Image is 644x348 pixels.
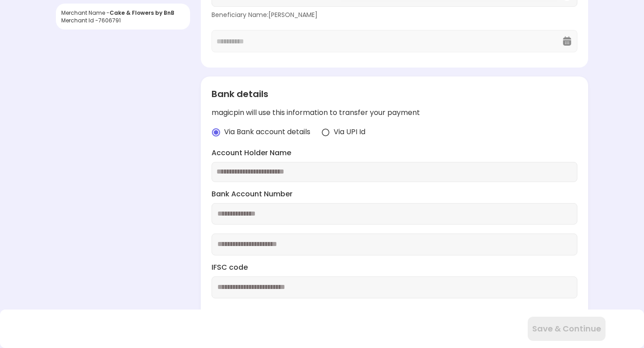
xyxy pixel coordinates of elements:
[212,148,577,158] label: Account Holder Name
[212,189,577,199] label: Bank Account Number
[212,128,220,137] img: radio
[224,127,310,137] span: Via Bank account details
[212,263,577,273] label: IFSC code
[61,17,185,24] div: Merchant Id - 7606791
[212,10,577,19] div: Beneficiary Name: [PERSON_NAME]
[321,128,330,137] img: radio
[212,87,577,101] div: Bank details
[61,9,185,17] div: Merchant Name -
[528,317,606,341] button: Save & Continue
[334,127,365,137] span: Via UPI Id
[212,108,577,118] div: magicpin will use this information to transfer your payment
[110,9,174,17] span: Cake & Flowers by BnB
